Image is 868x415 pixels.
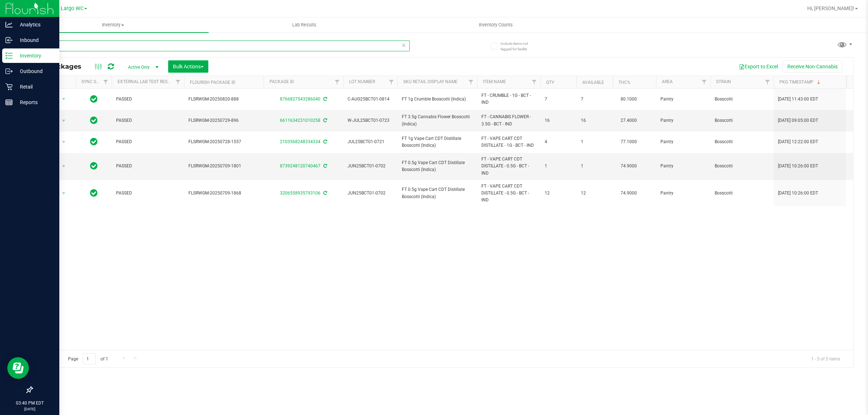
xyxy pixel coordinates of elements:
[386,76,397,88] a: Filter
[13,82,56,91] p: Retail
[581,96,608,103] span: 7
[116,138,180,145] span: PASSED
[282,22,326,28] span: Lab Results
[807,5,854,11] span: Hi, [PERSON_NAME]!
[81,79,109,84] a: Sync Status
[778,117,818,124] span: [DATE] 09:05:00 EDT
[59,94,68,104] span: select
[617,161,641,171] span: 74.9000
[90,115,98,125] span: In Sync
[5,37,13,44] inline-svg: Inbound
[7,357,29,379] iframe: Resource center
[59,137,68,147] span: select
[403,79,458,84] a: Sku Retail Display Name
[116,96,180,103] span: PASSED
[715,117,769,124] span: Bosscotti
[90,94,98,104] span: In Sync
[617,94,641,104] span: 80.1000
[17,17,209,33] a: Inventory
[401,40,406,50] span: Clear
[660,138,706,145] span: Pantry
[400,17,591,33] a: Inventory Counts
[660,96,706,103] span: Pantry
[402,96,473,103] span: FT 1g Crumble Bosscotti (Indica)
[5,68,13,75] inline-svg: Outbound
[465,76,477,88] a: Filter
[348,190,393,197] span: JUN25BCT01-0702
[348,163,393,170] span: JUN25BCT01-0702
[483,79,506,84] a: Item Name
[173,64,204,69] span: Bulk Actions
[331,76,343,88] a: Filter
[581,138,608,145] span: 1
[322,97,327,102] span: Sync from Compliance System
[348,96,393,103] span: C-AUG25BCT01-0814
[190,80,235,85] a: Flourish Package ID
[402,135,473,149] span: FT 1g Vape Cart CDT Distillate Bosscotti (Indica)
[59,188,68,198] span: select
[322,191,327,196] span: Sync from Compliance System
[172,76,184,88] a: Filter
[188,138,259,145] span: FLSRWGM-20250728-1557
[402,159,473,173] span: FT 0.5g Vape Cart CDT Distillate Bosscotti (Indica)
[349,79,375,84] a: Lot Number
[662,79,673,84] a: Area
[545,117,572,124] span: 16
[660,117,706,124] span: Pantry
[90,188,98,198] span: In Sync
[481,135,536,149] span: FT - VAPE CART CDT DISTILLATE - 1G - BCT - IND
[3,406,56,412] p: [DATE]
[168,60,208,73] button: Bulk Actions
[617,188,641,198] span: 74.9000
[481,92,536,106] span: FT - CRUMBLE - 1G - BCT - IND
[188,163,259,170] span: FLSRWGM-20250709-1801
[116,190,180,197] span: PASSED
[322,163,327,168] span: Sync from Compliance System
[280,191,320,196] a: 3206558935793106
[61,5,84,12] span: Largo WC
[779,80,822,85] a: Pkg Timestamp
[100,76,112,88] a: Filter
[348,117,393,124] span: W-JUL25BCT01-0723
[5,52,13,59] inline-svg: Inventory
[778,163,818,170] span: [DATE] 10:26:00 EDT
[280,163,320,168] a: 8739248120740467
[83,353,96,364] input: 1
[118,79,174,84] a: External Lab Test Result
[778,138,818,145] span: [DATE] 12:22:00 EDT
[617,137,641,147] span: 77.1000
[501,41,537,52] span: Include items not tagged for facility
[715,163,769,170] span: Bosscotti
[322,139,327,144] span: Sync from Compliance System
[698,76,710,88] a: Filter
[545,163,572,170] span: 1
[805,353,846,364] span: 1 - 5 of 5 items
[545,96,572,103] span: 7
[13,51,56,60] p: Inventory
[581,117,608,124] span: 16
[402,186,473,200] span: FT 0.5g Vape Cart CDT Distillate Bosscotti (Indica)
[188,117,259,124] span: FLSRWGM-20250729-896
[581,190,608,197] span: 12
[715,190,769,197] span: Bosscotti
[280,139,320,144] a: 2103568248334334
[617,115,641,126] span: 27.4000
[778,96,818,103] span: [DATE] 11:43:00 EDT
[62,353,114,364] span: Page of 1
[32,40,410,51] input: Search Package ID, Item Name, SKU, Lot or Part Number...
[188,96,259,103] span: FLSRWGM-20250820-888
[481,114,536,127] span: FT - CANNABIS FLOWER - 3.5G - BCT - IND
[59,161,68,171] span: select
[13,67,56,76] p: Outbound
[715,138,769,145] span: Bosscotti
[13,98,56,107] p: Reports
[762,76,774,88] a: Filter
[269,79,294,84] a: Package ID
[545,138,572,145] span: 4
[38,63,89,70] span: All Packages
[322,118,327,123] span: Sync from Compliance System
[3,400,56,406] p: 03:40 PM EDT
[90,161,98,171] span: In Sync
[348,138,393,145] span: JUL25BCT01-0721
[116,163,180,170] span: PASSED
